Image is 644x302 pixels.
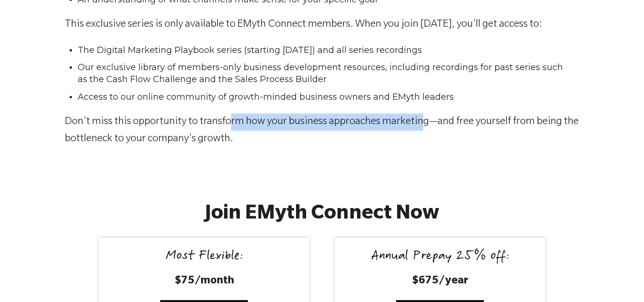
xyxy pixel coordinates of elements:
p: This exclusive series is only available to EMyth Connect members. When you join [DATE], you'll ge... [65,16,580,33]
h2: Join EMyth Connect Now [152,204,492,227]
p: Don't miss this opportunity to transform how your business approaches marketing—and free yourself... [65,114,580,148]
span: Access to our online community of growth-minded business owners and EMyth leaders [78,92,454,102]
div: Annual Prepay 25% off: [346,249,534,265]
iframe: Chat Widget [596,256,644,302]
span: The Digital Marketing Playbook series (starting [DATE]) and all series recordings [78,45,422,55]
span: Our exclusive library of members-only business development resources, including recordings for pa... [78,62,563,84]
h3: $75/month [110,274,298,289]
h3: $675/year [346,274,534,289]
div: Most Flexible: [110,249,298,265]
